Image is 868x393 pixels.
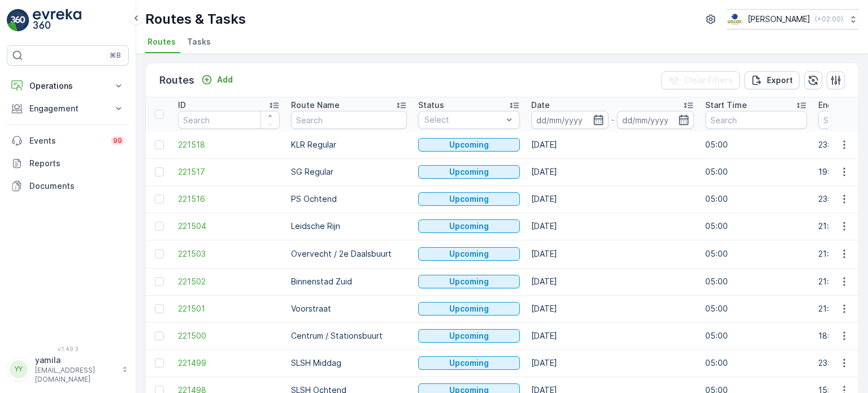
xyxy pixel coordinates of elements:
p: Route Name [291,100,340,111]
a: 221500 [178,330,280,342]
p: Status [418,100,444,111]
p: Start Time [705,100,747,111]
td: 05:00 [700,349,813,377]
div: YY [10,360,28,378]
div: Toggle Row Selected [155,304,164,313]
span: Tasks [187,36,211,47]
p: Documents [29,180,124,192]
p: Date [531,100,550,111]
a: 221503 [178,248,280,260]
a: 221517 [178,166,280,178]
p: ID [178,100,186,111]
a: 221502 [178,276,280,287]
a: 221518 [178,139,280,150]
button: Upcoming [418,192,520,206]
p: Upcoming [449,221,489,232]
button: Upcoming [418,219,520,233]
td: SG Regular [285,158,413,185]
p: ⌘B [110,51,121,60]
button: Upcoming [418,302,520,316]
td: 05:00 [700,131,813,158]
td: 05:00 [700,322,813,349]
td: SLSH Middag [285,349,413,377]
input: Search [705,111,807,129]
p: Upcoming [449,357,489,369]
div: Toggle Row Selected [155,140,164,149]
td: KLR Regular [285,131,413,158]
img: logo [7,9,29,32]
input: dd/mm/yyyy [531,111,609,129]
button: Upcoming [418,247,520,261]
td: [DATE] [526,213,700,240]
button: Export [744,71,800,89]
p: [EMAIL_ADDRESS][DOMAIN_NAME] [35,366,116,384]
input: Search [178,111,280,129]
td: 05:00 [700,158,813,185]
a: 221504 [178,221,280,232]
td: [DATE] [526,295,700,322]
a: Events99 [7,129,129,152]
p: Upcoming [449,139,489,150]
td: 05:00 [700,185,813,213]
td: 05:00 [700,295,813,322]
button: Upcoming [418,138,520,152]
a: 221516 [178,193,280,205]
button: Upcoming [418,275,520,288]
p: Upcoming [449,303,489,314]
button: [PERSON_NAME](+02:00) [727,9,859,29]
td: [DATE] [526,185,700,213]
input: Search [291,111,407,129]
td: [DATE] [526,131,700,158]
a: 221499 [178,357,280,369]
button: Upcoming [418,165,520,179]
p: Upcoming [449,248,489,260]
p: Routes & Tasks [145,10,246,28]
td: [DATE] [526,158,700,185]
p: yamila [35,355,116,366]
p: - [611,113,615,127]
p: Operations [29,80,106,92]
p: Events [29,135,104,146]
td: [DATE] [526,322,700,349]
p: Export [767,75,793,86]
p: Clear Filters [684,75,733,86]
p: [PERSON_NAME] [748,14,810,25]
td: [DATE] [526,240,700,268]
button: YYyamila[EMAIL_ADDRESS][DOMAIN_NAME] [7,355,129,384]
td: PS Ochtend [285,185,413,213]
p: Upcoming [449,166,489,178]
td: 05:00 [700,268,813,295]
button: Clear Filters [661,71,740,89]
button: Add [197,73,237,87]
button: Engagement [7,97,129,120]
button: Upcoming [418,356,520,370]
td: [DATE] [526,268,700,295]
img: logo_light-DOdMpM7g.png [33,9,81,32]
td: [DATE] [526,349,700,377]
div: Toggle Row Selected [155,167,164,176]
p: Upcoming [449,193,489,205]
p: Engagement [29,103,106,114]
td: Binnenstad Zuid [285,268,413,295]
p: Add [217,74,233,85]
button: Upcoming [418,329,520,343]
td: Overvecht / 2e Daalsbuurt [285,240,413,268]
td: Leidsche Rijn [285,213,413,240]
a: Documents [7,175,129,197]
img: basis-logo_rgb2x.png [727,13,743,25]
div: Toggle Row Selected [155,331,164,340]
p: ( +02:00 ) [815,15,843,24]
p: Select [424,114,502,126]
p: Reports [29,158,124,169]
td: 05:00 [700,213,813,240]
p: Upcoming [449,330,489,342]
a: 221501 [178,303,280,314]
